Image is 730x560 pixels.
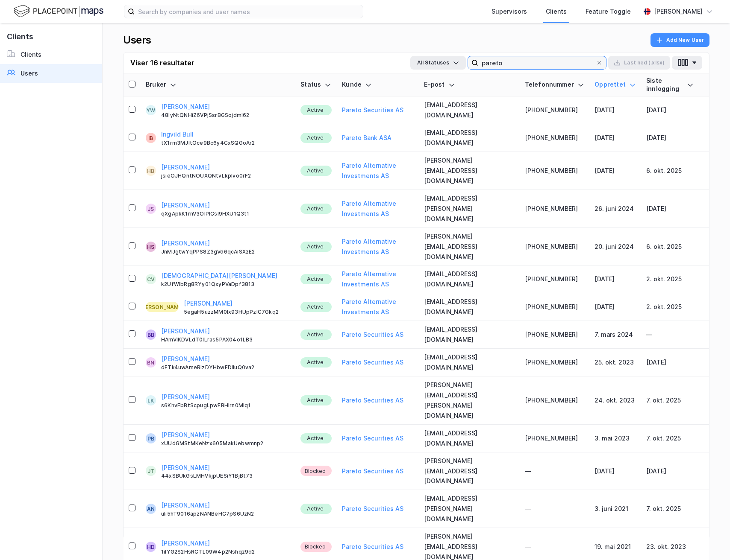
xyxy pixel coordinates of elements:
[641,321,699,349] td: —
[589,321,641,349] td: 7. mars 2024
[161,510,290,517] div: uIi5hT9016apzNANBeHC7pS6UzN2
[147,105,155,115] div: YW
[641,490,699,528] td: 7. okt. 2025
[419,228,519,266] td: [PERSON_NAME][EMAIL_ADDRESS][DOMAIN_NAME]
[21,50,41,60] div: Clients
[525,302,585,312] div: [PHONE_NUMBER]
[419,452,519,490] td: [PERSON_NAME][EMAIL_ADDRESS][DOMAIN_NAME]
[419,96,519,124] td: [EMAIL_ADDRESS][DOMAIN_NAME]
[342,504,403,514] button: Pareto Securities AS
[161,129,194,140] button: Ingvild Bull
[589,190,641,228] td: 26. juni 2024
[525,395,585,405] div: [PHONE_NUMBER]
[687,519,730,560] div: Kontrollprogram for chat
[184,309,291,315] div: 5egaH5uzzMM0Ix93HUpPzlC7Gkq2
[342,236,414,257] button: Pareto Alternative Investments AS
[147,504,155,514] div: AN
[161,172,290,179] div: jsieOJHQntNOUXQNtvLkpIvo0rF2
[342,330,403,340] button: Pareto Securities AS
[492,6,527,17] div: Supervisors
[419,349,519,376] td: [EMAIL_ADDRESS][DOMAIN_NAME]
[419,425,519,452] td: [EMAIL_ADDRESS][DOMAIN_NAME]
[140,302,184,312] div: [PERSON_NAME]
[641,124,699,152] td: [DATE]
[410,56,466,70] button: All Statuses
[641,452,699,490] td: [DATE]
[419,376,519,425] td: [PERSON_NAME][EMAIL_ADDRESS][PERSON_NAME][DOMAIN_NAME]
[161,162,210,172] button: [PERSON_NAME]
[161,440,290,447] div: xUUdGMStMKeNzx605MakUebwmnp2
[135,5,363,18] input: Search by companies and user names
[161,364,290,371] div: dFTk4uwAmeRlzDYHbwFDIluQ0va2
[419,490,519,528] td: [EMAIL_ADDRESS][PERSON_NAME][DOMAIN_NAME]
[342,105,403,115] button: Pareto Securities AS
[586,6,631,17] div: Feature Toggle
[130,58,194,68] div: Viser 16 resultater
[641,376,699,425] td: 7. okt. 2025
[161,238,210,248] button: [PERSON_NAME]
[646,77,694,93] div: Siste innlogging
[525,133,585,143] div: [PHONE_NUMBER]
[641,265,699,293] td: 2. okt. 2025
[161,281,290,288] div: k2UfWIbRg8RYy01QxyPVaDpf3813
[147,166,154,176] div: HB
[654,6,703,17] div: [PERSON_NAME]
[641,190,699,228] td: [DATE]
[589,265,641,293] td: [DATE]
[300,81,332,89] div: Status
[147,242,154,252] div: HS
[546,6,567,17] div: Clients
[161,430,210,440] button: [PERSON_NAME]
[419,293,519,321] td: [EMAIL_ADDRESS][DOMAIN_NAME]
[520,490,590,528] td: —
[342,357,403,367] button: Pareto Securities AS
[161,463,210,473] button: [PERSON_NAME]
[419,265,519,293] td: [EMAIL_ADDRESS][DOMAIN_NAME]
[424,81,514,89] div: E-post
[14,4,103,19] img: logo.f888ab2527a4732fd821a326f86c7f29.svg
[342,198,414,219] button: Pareto Alternative Investments AS
[641,293,699,321] td: 2. okt. 2025
[161,354,210,364] button: [PERSON_NAME]
[525,166,585,176] div: [PHONE_NUMBER]
[589,490,641,528] td: 3. juni 2021
[525,242,585,252] div: [PHONE_NUMBER]
[589,349,641,376] td: 25. okt. 2023
[161,336,290,343] div: HAmVIKDVLdT0lLras5PAX04o1LB3
[589,228,641,266] td: 20. juni 2024
[161,538,210,548] button: [PERSON_NAME]
[525,81,585,89] div: Telefonnummer
[525,357,585,367] div: [PHONE_NUMBER]
[342,466,403,476] button: Pareto Securities AS
[161,102,210,112] button: [PERSON_NAME]
[687,519,730,560] iframe: Chat Widget
[641,349,699,376] td: [DATE]
[342,160,414,181] button: Pareto Alternative Investments AS
[525,204,585,214] div: [PHONE_NUMBER]
[146,81,290,89] div: Bruker
[641,228,699,266] td: 6. okt. 2025
[641,96,699,124] td: [DATE]
[419,152,519,190] td: [PERSON_NAME][EMAIL_ADDRESS][DOMAIN_NAME]
[161,200,210,210] button: [PERSON_NAME]
[589,452,641,490] td: [DATE]
[419,124,519,152] td: [EMAIL_ADDRESS][DOMAIN_NAME]
[342,81,414,89] div: Kunde
[161,210,290,217] div: qXgApkK1rnV3OlPICsl9HXU1Q3t1
[147,542,155,552] div: HD
[161,548,290,555] div: 1ilYG2S2HsRCTL09W4p2Nshqz9d2
[147,274,155,284] div: CV
[161,248,290,255] div: JnMJgtwYqPPS8Z3gVd6qcAiSXzE2
[595,81,636,89] div: Opprettet
[147,204,154,214] div: JS
[419,190,519,228] td: [EMAIL_ADDRESS][PERSON_NAME][DOMAIN_NAME]
[161,140,290,146] div: tX1rm3MJItOce9Bc6y4CxSQGoAr2
[342,433,403,443] button: Pareto Securities AS
[525,433,585,443] div: [PHONE_NUMBER]
[589,425,641,452] td: 3. mai 2023
[525,330,585,340] div: [PHONE_NUMBER]
[651,33,709,47] button: Add New User
[520,452,590,490] td: —
[161,472,290,479] div: 44xSBUkGsLMHVkjpUESiY1BjBt73
[161,271,277,281] button: [DEMOGRAPHIC_DATA][PERSON_NAME]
